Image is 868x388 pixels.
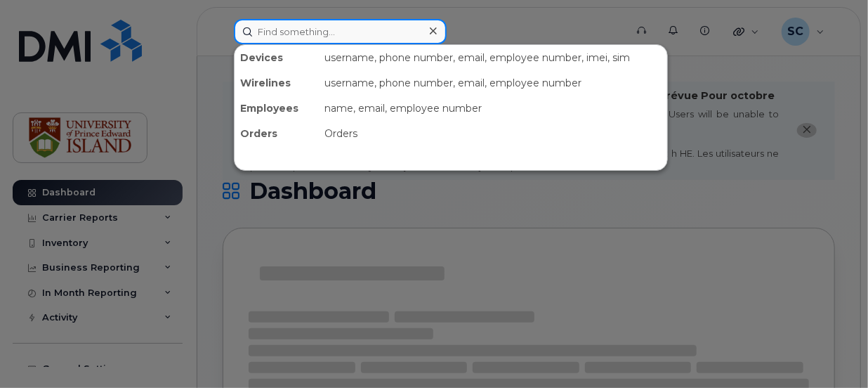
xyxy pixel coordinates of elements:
[235,96,319,121] div: Employees
[319,70,667,96] div: username, phone number, email, employee number
[319,121,667,146] div: Orders
[235,121,319,146] div: Orders
[235,45,319,70] div: Devices
[235,70,319,96] div: Wirelines
[319,45,667,70] div: username, phone number, email, employee number, imei, sim
[319,96,667,121] div: name, email, employee number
